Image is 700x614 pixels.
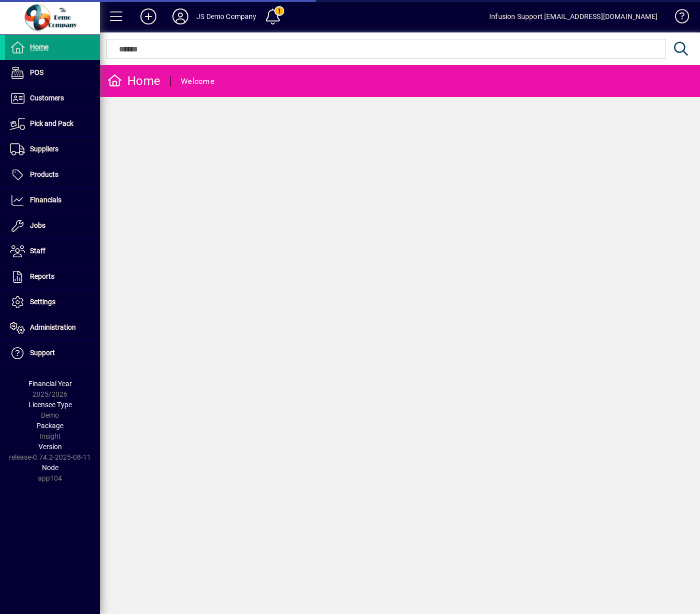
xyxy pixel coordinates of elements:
[668,2,688,34] a: Knowledge Base
[30,272,54,280] span: Reports
[30,145,58,153] span: Suppliers
[30,323,76,331] span: Administration
[30,349,55,357] span: Support
[5,341,100,366] a: Support
[30,43,48,51] span: Home
[28,401,72,409] span: Licensee Type
[30,170,58,178] span: Products
[5,137,100,162] a: Suppliers
[489,8,658,24] div: Infusion Support [EMAIL_ADDRESS][DOMAIN_NAME]
[5,239,100,264] a: Staff
[38,443,62,451] span: Version
[30,298,55,306] span: Settings
[30,196,61,204] span: Financials
[5,162,100,187] a: Products
[28,380,72,388] span: Financial Year
[164,7,196,25] button: Profile
[5,213,100,238] a: Jobs
[107,73,160,89] div: Home
[30,221,45,229] span: Jobs
[5,60,100,85] a: POS
[5,290,100,315] a: Settings
[132,7,164,25] button: Add
[36,422,63,430] span: Package
[30,94,64,102] span: Customers
[196,8,257,24] div: JS Demo Company
[5,264,100,289] a: Reports
[42,464,58,472] span: Node
[5,188,100,213] a: Financials
[30,119,73,127] span: Pick and Pack
[5,111,100,136] a: Pick and Pack
[30,68,43,76] span: POS
[181,73,214,89] div: Welcome
[30,247,45,255] span: Staff
[5,86,100,111] a: Customers
[5,315,100,340] a: Administration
